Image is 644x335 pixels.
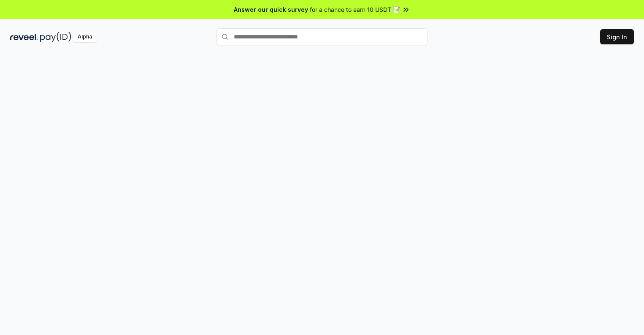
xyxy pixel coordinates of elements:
[234,5,308,14] span: Answer our quick survey
[73,32,97,42] div: Alpha
[600,29,634,44] button: Sign In
[10,32,38,42] img: reveel_dark
[310,5,400,14] span: for a chance to earn 10 USDT 📝
[40,32,71,42] img: pay_id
